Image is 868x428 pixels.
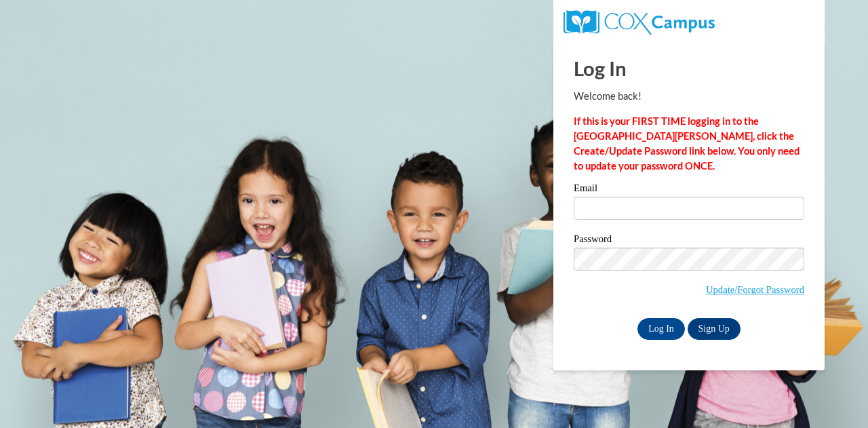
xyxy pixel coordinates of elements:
h1: Log In [574,54,804,82]
img: COX Campus [564,10,715,35]
input: Log In [637,318,685,340]
p: Welcome back! [574,89,804,104]
strong: If this is your FIRST TIME logging in to the [GEOGRAPHIC_DATA][PERSON_NAME], click the Create/Upd... [574,115,800,172]
a: COX Campus [564,16,715,27]
a: Sign Up [688,318,741,340]
label: Email [574,183,804,197]
a: Update/Forgot Password [706,284,804,295]
label: Password [574,234,804,248]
